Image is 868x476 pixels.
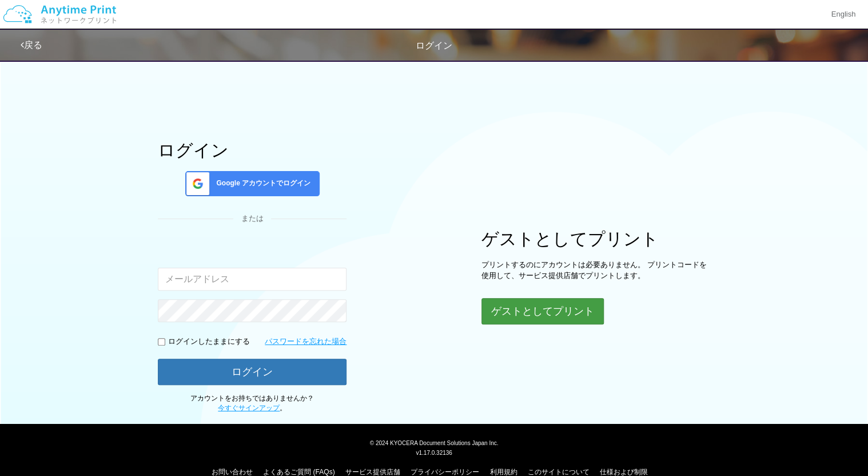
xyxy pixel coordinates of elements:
[481,229,710,248] h1: ゲストとしてプリント
[265,336,347,347] a: パスワードを忘れた場合
[218,404,280,412] a: 今すぐサインアップ
[370,439,499,446] span: © 2024 KYOCERA Document Solutions Japan Inc.
[158,141,347,160] h1: ログイン
[481,298,604,324] button: ゲストとしてプリント
[212,178,310,188] span: Google アカウントでログイン
[416,41,452,50] span: ログイン
[411,468,479,476] a: プライバシーポリシー
[158,213,347,224] div: または
[218,404,286,412] span: 。
[416,449,452,456] span: v1.17.0.32136
[481,260,710,281] p: プリントするのにアカウントは必要ありません。 プリントコードを使用して、サービス提供店舗でプリントします。
[158,359,347,385] button: ログイン
[212,468,253,476] a: お問い合わせ
[528,468,590,476] a: このサイトについて
[21,40,42,50] a: 戻る
[600,468,648,476] a: 仕様および制限
[158,268,347,291] input: メールアドレス
[168,336,250,347] p: ログインしたままにする
[345,468,400,476] a: サービス提供店舗
[158,394,347,413] p: アカウントをお持ちではありませんか？
[490,468,517,476] a: 利用規約
[263,468,335,476] a: よくあるご質問 (FAQs)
